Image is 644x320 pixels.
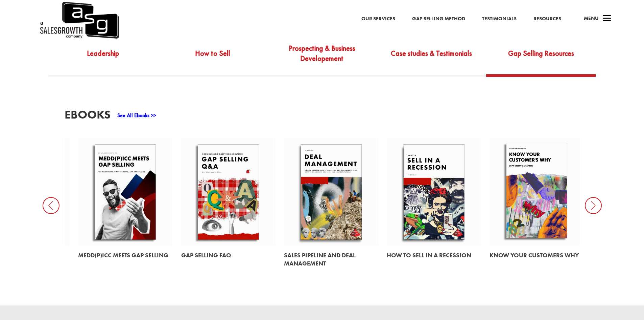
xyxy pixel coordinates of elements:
[412,15,465,23] a: Gap Selling Method
[584,15,599,22] span: Menu
[600,12,614,26] span: a
[267,42,377,74] a: Prospecting & Business Developement
[533,15,561,23] a: Resources
[65,109,111,124] h3: EBooks
[377,42,486,74] a: Case studies & Testimonials
[158,42,267,74] a: How to Sell
[482,15,517,23] a: Testimonials
[361,15,395,23] a: Our Services
[48,42,158,74] a: Leadership
[486,42,596,74] a: Gap Selling Resources
[117,112,156,119] a: See All Ebooks >>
